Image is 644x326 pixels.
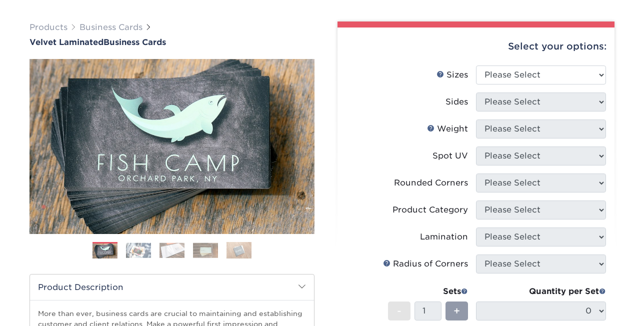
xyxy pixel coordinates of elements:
div: Sizes [436,69,468,81]
img: Velvet Laminated 01 [29,4,314,289]
div: Select your options: [345,27,606,65]
a: Business Cards [79,22,142,32]
span: + [453,303,460,318]
div: Sides [445,96,468,108]
div: Quantity per Set [476,285,606,297]
a: Velvet LaminatedBusiness Cards [29,37,314,47]
img: Business Cards 05 [226,241,251,259]
img: Business Cards 03 [159,242,184,258]
span: Velvet Laminated [29,37,103,47]
div: Spot UV [432,150,468,162]
div: Sets [388,285,468,297]
div: Product Category [392,204,468,216]
img: Business Cards 04 [193,242,218,258]
div: Rounded Corners [394,177,468,189]
img: Business Cards 02 [126,242,151,258]
div: Radius of Corners [383,258,468,270]
div: Weight [427,123,468,135]
div: Lamination [420,231,468,243]
span: - [397,303,401,318]
a: Products [29,22,67,32]
h1: Business Cards [29,37,314,47]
